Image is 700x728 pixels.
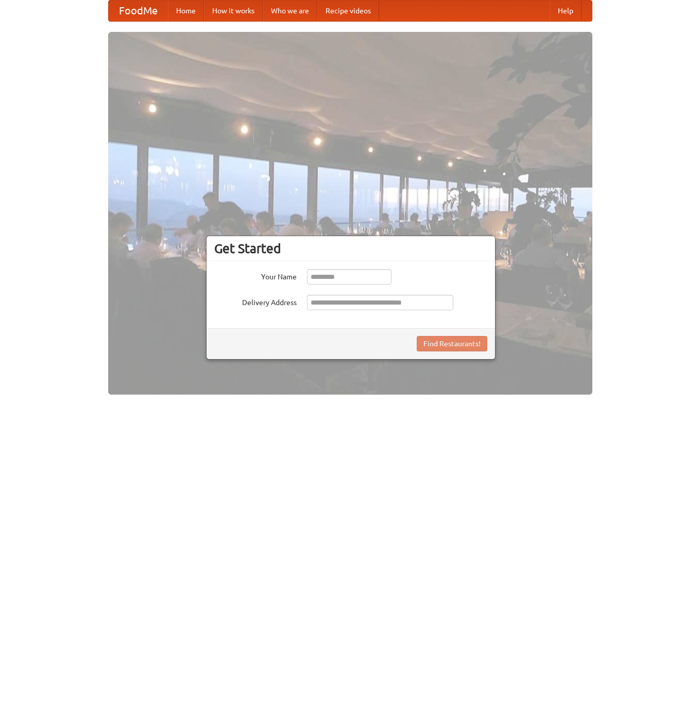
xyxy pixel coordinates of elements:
[214,295,297,308] label: Delivery Address
[417,336,487,351] button: Find Restaurants!
[214,241,487,256] h3: Get Started
[263,1,317,21] a: Who we are
[214,269,297,282] label: Your Name
[317,1,379,21] a: Recipe videos
[168,1,204,21] a: Home
[204,1,263,21] a: How it works
[550,1,582,21] a: Help
[109,1,168,21] a: FoodMe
